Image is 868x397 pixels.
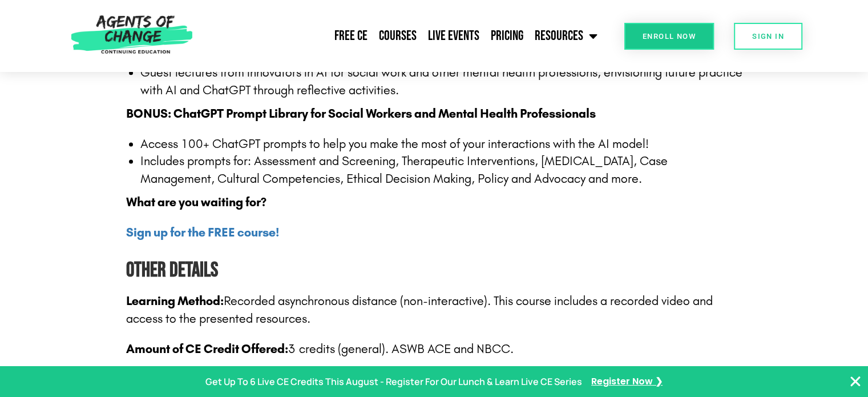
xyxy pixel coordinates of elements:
strong: What are you waiting for? [126,195,267,210]
a: Courses [373,22,422,50]
li: Includes prompts for: Assessment and Screening, Therapeutic Interventions, [MEDICAL_DATA], Case M... [140,153,742,188]
span: SIGN IN [752,33,784,40]
a: Resources [529,22,603,50]
b: Other Details [126,258,218,283]
button: Close Banner [849,375,862,388]
a: Sign up for the FREE course! [126,225,279,240]
strong: BONUS: ChatGPT Prompt Library for Social Workers and Mental Health Professionals [126,106,596,121]
a: Free CE [329,22,373,50]
li: Access 100+ ChatGPT prompts to help you make the most of your interactions with the AI model! [140,135,742,153]
nav: Menu [198,22,603,50]
p: 3 credits (general). ASWB ACE and NBCC. [126,340,742,358]
a: Pricing [485,22,529,50]
span: Amount of CE Credit Offered: [126,342,288,356]
span: Recorded asynchronous distance (non-interactive). This course includes a recorded video and acces... [126,294,713,326]
span: Enroll Now [643,33,696,40]
p: Get Up To 6 Live CE Credits This August - Register For Our Lunch & Learn Live CE Series [205,374,582,390]
a: SIGN IN [734,23,802,50]
a: Register Now ❯ [591,374,663,390]
a: Enroll Now [624,23,714,50]
b: Learning Method: [126,294,224,308]
a: Live Events [422,22,485,50]
li: Guest lectures from innovators in AI for social work and other mental health professions, envisio... [140,64,742,99]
